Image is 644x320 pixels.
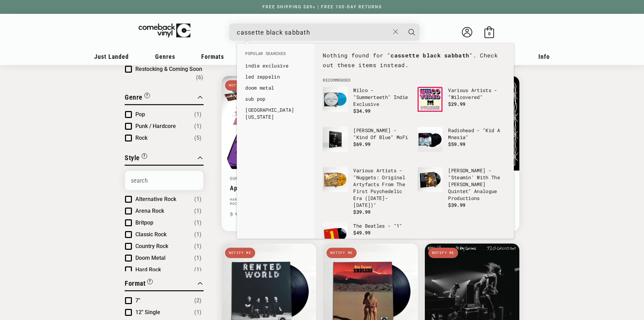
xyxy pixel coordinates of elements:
[319,124,414,164] li: no_result_products: Miles Davis - "Kind Of Blue" MoFi
[448,202,465,208] span: $39.99
[94,53,129,60] span: Just Landed
[135,135,147,141] span: Rock
[418,167,442,192] img: Miles Davis - "Steamin' With The Miles Davis Quintet" Analogue Productions
[242,71,310,82] li: no_result_suggestions: led zeppelin
[448,101,465,107] span: $29.99
[353,127,411,141] p: [PERSON_NAME] - "Kind Of Blue" MoFi
[194,266,202,274] span: Number of products: (1)
[194,195,202,203] span: Number of products: (1)
[237,25,390,39] input: When autocomplete results are available use up and down arrows to review and enter to select
[323,127,348,152] img: Miles Davis - "Kind Of Blue" MoFi
[414,83,509,124] li: no_result_products: Various Artists - "Wilcovered"
[245,95,306,102] a: sub pop
[245,84,306,91] a: doom metal
[125,93,143,101] span: Genre
[245,62,306,69] a: indie exclusive
[135,266,161,273] span: Hard Rock
[135,219,153,226] span: Britpop
[323,222,348,247] img: The Beatles - "1"
[323,167,411,216] a: Various Artists - "Nuggets: Original Artyfacts From The First Psychedelic Era (1965-1968)" Variou...
[418,87,442,112] img: Various Artists - "Wilcovered"
[125,154,140,162] span: Style
[194,254,202,262] span: Number of products: (1)
[242,93,310,104] li: no_result_suggestions: sub pop
[448,141,465,147] span: $59.99
[196,73,203,82] span: Number of products: (6)
[194,219,202,227] span: Number of products: (1)
[323,51,506,71] p: Nothing found for " ". Check out these items instead.
[194,134,202,142] span: Number of products: (5)
[135,196,176,202] span: Alternative Rock
[245,73,306,80] a: led zeppelin
[538,53,550,60] span: Info
[256,4,389,9] a: FREE SHIPPING $89+ | FREE 100-DAY RETURNS
[353,141,370,147] span: $69.99
[391,52,469,59] strong: cassette black sabbath
[230,175,267,181] a: Guns N' Roses
[125,171,203,190] input: Search Options
[418,167,506,209] a: Miles Davis - "Steamin' With The Miles Davis Quintet" Analogue Productions [PERSON_NAME] - "Steam...
[201,53,224,60] span: Formats
[323,127,411,160] a: Miles Davis - "Kind Of Blue" MoFi [PERSON_NAME] - "Kind Of Blue" MoFi $69.99
[353,209,370,215] span: $39.99
[125,153,147,165] button: Filter by Style
[418,87,506,120] a: Various Artists - "Wilcovered" Various Artists - "Wilcovered" $29.99
[353,108,370,114] span: $34.99
[245,107,306,120] a: [GEOGRAPHIC_DATA][US_STATE]
[135,66,202,72] span: Restocking & Coming Soon
[135,208,164,214] span: Arena Rock
[155,53,175,60] span: Genres
[414,124,509,164] li: no_result_products: Radiohead - "Kid A Mnesia"
[323,167,348,192] img: Various Artists - "Nuggets: Original Artyfacts From The First Psychedelic Era (1965-1968)"
[135,255,166,261] span: Doom Metal
[194,207,202,215] span: Number of products: (1)
[135,231,167,238] span: Classic Rock
[194,242,202,250] span: Number of products: (1)
[242,51,310,60] li: Popular Searches
[125,278,153,290] button: Filter by Format
[194,122,202,130] span: Number of products: (1)
[319,219,414,259] li: no_result_products: The Beatles - "1"
[242,82,310,93] li: no_result_suggestions: doom metal
[403,24,420,41] button: Search
[319,83,414,124] li: no_result_products: Wilco - "Summerteeth" Indie Exclusive
[323,87,348,112] img: Wilco - "Summerteeth" Indie Exclusive
[319,77,509,83] li: Recommended
[125,92,150,104] button: Filter by Genre
[135,111,145,118] span: Pop
[135,297,140,304] span: 7"
[353,229,370,236] span: $49.99
[125,279,145,287] span: Format
[135,309,160,316] span: 12" Single
[353,167,411,209] p: Various Artists - "Nuggets: Original Artyfacts From The First Psychedelic Era ([DATE]-[DATE])"
[194,308,202,317] span: Number of products: (1)
[323,222,411,256] a: The Beatles - "1" The Beatles - "1" $49.99
[488,31,491,36] span: 0
[242,104,310,122] li: no_result_suggestions: hotel california
[319,51,509,77] div: No Results
[230,184,308,192] a: Appetite For Destruction - Locked N' Loaded Edition: The Ultimate F'n Box
[418,127,442,152] img: Radiohead - "Kid A Mnesia"
[135,243,168,249] span: Country Rock
[194,296,202,305] span: Number of products: (2)
[314,44,514,239] div: Recommended
[323,87,411,120] a: Wilco - "Summerteeth" Indie Exclusive Wilco - "Summerteeth" Indie Exclusive $34.99
[194,110,202,119] span: Number of products: (1)
[390,24,402,39] button: Close
[448,127,506,141] p: Radiohead - "Kid A Mnesia"
[319,164,414,219] li: no_result_products: Various Artists - "Nuggets: Original Artyfacts From The First Psychedelic Era...
[353,87,411,108] p: Wilco - "Summerteeth" Indie Exclusive
[448,87,506,101] p: Various Artists - "Wilcovered"
[418,127,506,160] a: Radiohead - "Kid A Mnesia" Radiohead - "Kid A Mnesia" $59.99
[237,44,314,126] div: Popular Searches
[229,24,420,41] div: Search
[414,164,509,212] li: no_result_products: Miles Davis - "Steamin' With The Miles Davis Quintet" Analogue Productions
[135,123,176,129] span: Punk / Hardcore
[353,222,411,229] p: The Beatles - "1"
[448,167,506,202] p: [PERSON_NAME] - "Steamin' With The [PERSON_NAME] Quintet" Analogue Productions
[242,60,310,71] li: no_result_suggestions: indie exclusive
[194,230,202,239] span: Number of products: (1)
